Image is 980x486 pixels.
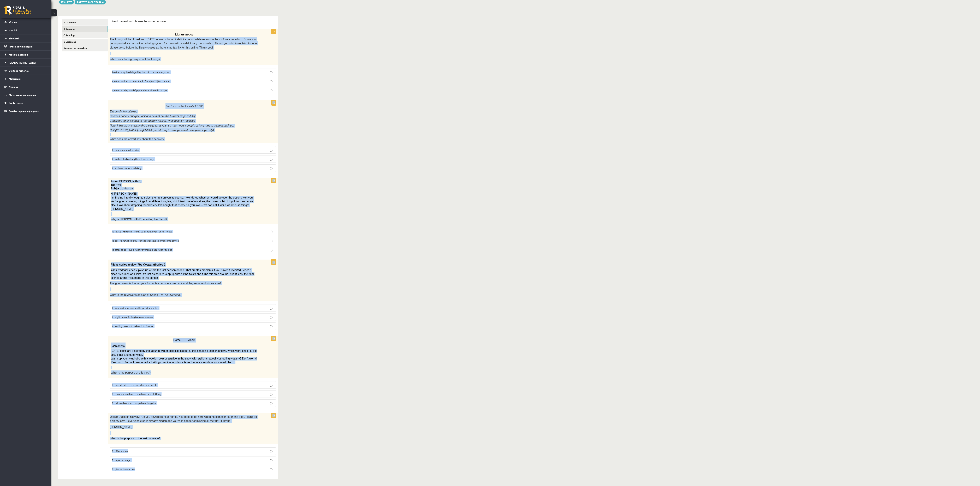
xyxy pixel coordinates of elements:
[110,119,195,122] span: Condition: small scratch to rear (barely visible), tyres recently replaced
[62,32,108,38] a: C Reading
[270,240,272,242] input: To ask [PERSON_NAME] if she is available to offer some advice
[62,19,108,26] a: A Grammar
[9,85,18,88] span: Atzīmes
[112,306,159,309] span: It is not as impressive as the previous series.
[111,180,118,183] span: From:
[110,426,132,429] span: [PERSON_NAME]
[9,21,17,24] span: Sākums
[4,107,47,115] a: Proktoringa izmēģinājums
[4,67,47,75] a: Digitālie materiāli
[155,263,165,266] span: Series 2
[270,167,272,170] input: It has been out of use lately.
[111,20,167,23] span: Read the text and choose the correct answer.
[111,269,254,279] span: Series 2 picks up where the last season ended. That creates problems if you haven’t revisited Ser...
[270,450,272,453] input: To offer advice
[110,437,160,440] span: What is the purpose of the text message?
[271,100,276,106] p: 1p
[9,29,17,32] span: Aktuāli
[4,99,47,107] a: Konferences
[9,93,36,96] span: Motivācijas programma
[110,138,164,141] span: What does the advert say about the scooter?
[9,101,23,104] span: Konferences
[271,178,276,183] p: 1p
[4,91,47,99] a: Motivācijas programma
[173,339,195,341] span: Home ..... About
[4,59,47,67] a: [DEMOGRAPHIC_DATA]
[112,148,139,151] span: It requires several repairs.
[110,115,195,118] span: Includes battery charger; lock and helmet are the buyer’s responsibility
[111,345,125,347] span: Fashionista
[270,325,272,328] input: Its ending does not make a lot of sense.
[111,183,115,186] span: To:
[137,263,155,266] span: The Overland
[270,80,272,83] input: Services will all be unavailable from [DATE] for a while.
[110,415,257,422] span: Oscar! Dad’s on his way! Are you anywhere near home? You need to be here when he comes through th...
[122,187,134,190] span: University
[112,80,170,83] span: Services will all be unavailable from [DATE] for a while.
[4,75,47,83] a: Maksājumi
[112,89,168,92] span: Services can be used if people have the right access.
[270,384,272,387] input: To provide ideas to readers for new outfits
[62,39,108,45] a: D Listening
[271,413,276,418] p: 1p
[111,208,133,211] span: [PERSON_NAME]
[270,249,272,251] input: To offer to do Priya a favour by making her favourite dish
[271,29,276,34] p: 1p
[270,307,272,310] input: It is not as impressive as the previous series.
[111,192,138,195] span: Hi [PERSON_NAME],
[270,158,272,161] input: It can be tried out anytime if necessary.
[110,38,258,49] span: The library will be closed from [DATE] onwards for an indefinite period while repairs to the roof...
[110,129,215,132] span: Call [PERSON_NAME] on [PHONE_NUMBER] to arrange a test drive (evenings only).
[110,282,221,285] span: The good news is that all your favourite characters are back and they’re as realistic as ever!
[112,383,157,386] span: To provide ideas to readers for new outfits
[4,83,47,91] a: Atzīmes
[112,157,154,160] span: It can be tried out anytime if necessary.
[111,196,253,207] span: I’m finding it really tough to select the right university course. I wondered whether I could go ...
[110,110,137,113] span: Extremely low mileage
[111,218,167,221] span: Why is [PERSON_NAME] emailing her friend?
[4,18,47,26] a: Sākums
[163,293,180,296] span: The Overland
[110,58,160,61] span: What does the sign say about the library?
[270,71,272,74] input: Services may be delayed by faults in the online system.
[9,61,36,64] span: [DEMOGRAPHIC_DATA]
[270,468,272,471] input: To give an instruction
[271,336,276,341] p: 1p
[111,187,122,190] span: Subject:
[112,401,156,405] span: To tell readers which shops have bargains
[112,459,131,462] span: To report a danger
[62,26,108,32] a: B Reading
[112,230,172,233] span: To invite [PERSON_NAME] to a social event at her house
[111,357,257,364] span: Warm up your wardrobe with a woollen coat or sparkle in the snow with stylish shades! Not feeling...
[270,459,272,462] input: To report a danger
[112,468,135,471] span: To give an instruction
[9,43,47,50] legend: Informatīvie ziņojumi
[4,43,47,50] a: Informatīvie ziņojumi
[111,263,138,266] span: Flicks series review:
[271,259,276,265] p: 1p
[4,34,47,42] a: Ziņojumi
[112,71,171,74] span: Services may be delayed by faults in the online system.
[175,33,193,36] span: Library notice
[4,6,31,15] a: Rīgas 1. Tālmācības vidusskola
[270,402,272,405] input: To tell readers which shops have bargains
[270,149,272,152] input: It requires several repairs.
[111,371,151,374] span: What is the purpose of this blog?
[111,269,127,272] span: The Overland
[112,239,179,242] span: To ask [PERSON_NAME] if she is available to offer some advice
[112,392,161,395] span: To convince readers to purchase new clothing
[4,26,47,34] a: Aktuāli
[115,183,121,186] span: Priya
[118,180,141,183] span: [PERSON_NAME]
[270,231,272,233] input: To invite [PERSON_NAME] to a social event at her house
[112,449,128,453] span: To offer advice
[4,51,47,58] a: Mācību materiāli
[62,45,108,51] a: Answer the question
[110,293,181,296] span: What is the reviewer’s opinion of Series 2 of ?
[9,53,28,56] span: Mācību materiāli
[112,325,154,328] span: Its ending does not make a lot of sense.
[270,393,272,396] input: To convince readers to purchase new clothing
[112,315,153,319] span: It might be confusing to some viewers.
[270,316,272,319] input: It might be confusing to some viewers.
[9,75,47,83] legend: Maksājumi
